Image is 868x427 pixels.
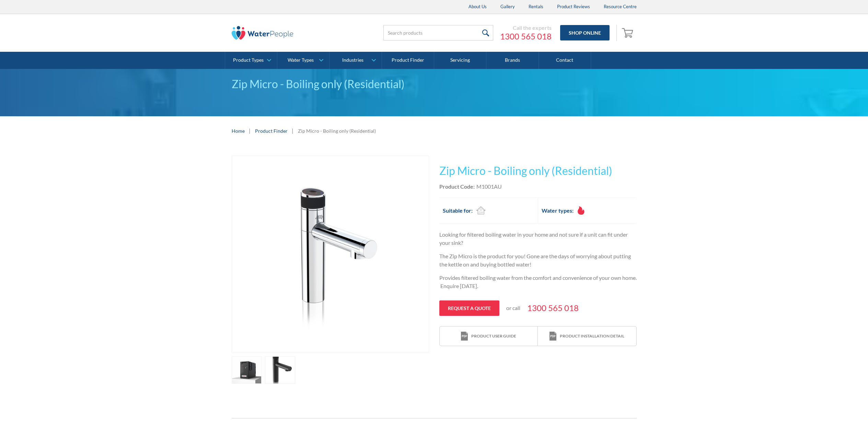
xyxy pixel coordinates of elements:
[538,327,636,346] a: print iconProduct installation detail
[622,27,635,38] img: shopping cart
[500,31,552,41] a: 1300 565 018
[291,127,294,135] div: |
[439,300,499,316] a: Request a quote
[539,52,591,69] a: Contact
[439,252,637,269] p: The Zip Micro is the product for you! Gone are the days of worrying about putting the kettle on a...
[560,25,610,40] a: Shop Online
[255,127,288,134] a: Product Finder
[298,127,376,134] div: Zip Micro - Boiling only (Residential)
[443,206,473,215] h2: Suitable for:
[434,52,486,69] a: Servicing
[486,52,539,69] a: Brands
[329,52,381,69] a: Industries
[382,52,434,69] a: Product Finder
[233,57,264,63] div: Product Types
[232,156,429,353] a: open lightbox
[232,127,245,134] a: Home
[265,356,295,384] a: open lightbox
[476,182,502,191] div: M1001AU
[506,304,520,312] p: or call
[232,26,293,40] img: The Water People
[440,327,538,346] a: print iconProduct user guide
[439,183,475,190] strong: Product Code:
[383,25,493,40] input: Search products
[439,230,637,247] p: Looking for filtered boiling water in your home and not sure if a unit can fit under your sink?
[439,274,637,290] p: Provides filtered boiling water from the comfort and convenience of your own home. Enquire [DATE].
[288,57,314,63] div: Water Types
[527,302,579,314] a: 1300 565 018
[620,25,637,41] a: Open cart
[277,52,329,69] a: Water Types
[232,76,637,92] div: Zip Micro - Boiling only (Residential)
[461,332,468,341] img: print icon
[225,52,277,69] a: Product Types
[232,156,429,353] img: Zip Micro - Boiling only (Residential)
[560,333,624,339] div: Product installation detail
[549,332,556,341] img: print icon
[500,24,552,31] div: Call the experts
[248,127,252,135] div: |
[342,57,363,63] div: Industries
[542,206,574,215] h2: Water types:
[471,333,516,339] div: Product user guide
[439,163,637,179] h1: Zip Micro - Boiling only (Residential)
[232,356,262,384] a: open lightbox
